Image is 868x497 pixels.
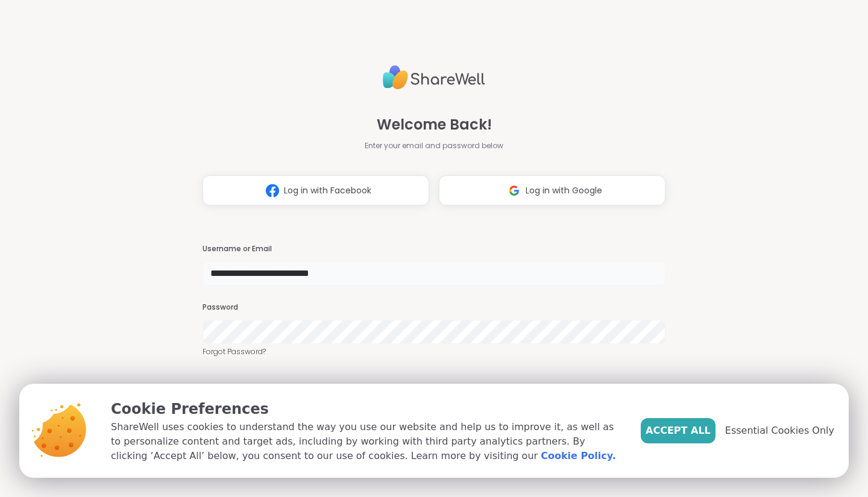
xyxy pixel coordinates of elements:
[439,175,665,205] button: Log in with Google
[541,449,615,463] a: Cookie Policy.
[203,346,665,357] a: Forgot Password?
[261,180,284,202] img: ShareWell Logomark
[641,418,715,443] button: Accept All
[284,184,371,197] span: Log in with Facebook
[203,175,429,205] button: Log in with Facebook
[383,60,485,95] img: ShareWell Logo
[377,114,492,136] span: Welcome Back!
[503,180,526,202] img: ShareWell Logomark
[646,424,711,438] span: Accept All
[526,184,602,197] span: Log in with Google
[111,420,621,463] p: ShareWell uses cookies to understand the way you use our website and help us to improve it, as we...
[725,424,834,438] span: Essential Cookies Only
[111,398,621,420] p: Cookie Preferences
[203,302,665,313] h3: Password
[203,244,665,254] h3: Username or Email
[365,140,503,151] span: Enter your email and password below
